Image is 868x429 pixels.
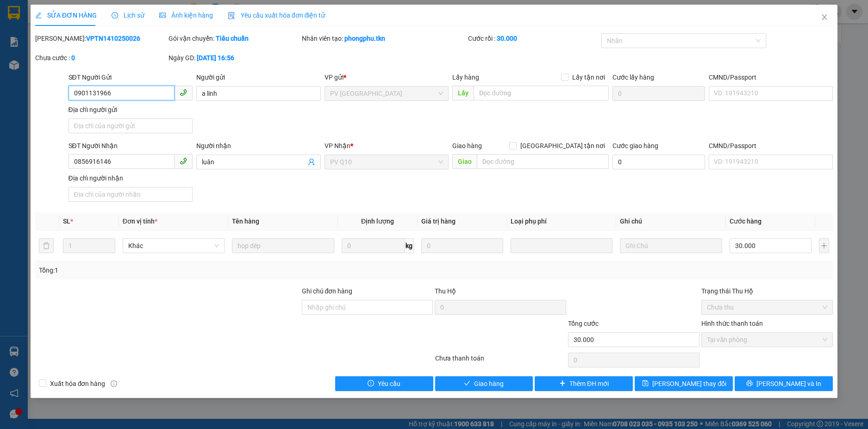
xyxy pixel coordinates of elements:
div: Nhân viên tạo: [302,33,467,44]
span: Giao [452,154,477,169]
span: Giá trị hàng [421,218,456,225]
button: plusThêm ĐH mới [535,376,633,391]
span: [PERSON_NAME] thay đổi [652,379,726,389]
span: Tổng cước [568,320,599,327]
span: check [464,380,470,387]
input: Cước lấy hàng [612,86,705,101]
span: info-circle [111,380,117,387]
span: [PERSON_NAME] và In [756,379,821,389]
div: Người nhận [196,141,321,151]
div: Cước rồi : [468,33,599,44]
b: [DATE] 16:56 [197,54,234,62]
div: [PERSON_NAME]: [35,33,167,44]
span: Yêu cầu [378,379,400,389]
th: Ghi chú [616,212,725,230]
span: user-add [308,158,315,166]
div: SĐT Người Nhận [69,141,193,151]
div: VP gửi [325,72,449,82]
span: Ảnh kiện hàng [159,12,213,19]
div: Người gửi [196,72,321,82]
div: Trạng thái Thu Hộ [701,286,833,296]
div: Gói vận chuyển: [169,33,300,44]
span: save [642,380,649,387]
input: Cước giao hàng [612,155,705,169]
div: CMND/Passport [709,141,833,151]
input: Dọc đường [474,86,609,100]
span: Cước hàng [730,218,762,225]
span: exclamation-circle [368,380,374,387]
button: save[PERSON_NAME] thay đổi [635,376,733,391]
span: Tại văn phòng [707,333,827,347]
span: PV Q10 [330,155,443,169]
b: VPTN1410250026 [86,35,140,42]
span: SỬA ĐƠN HÀNG [35,12,97,19]
div: CMND/Passport [709,72,833,82]
div: Địa chỉ người nhận [69,173,193,183]
span: Xuất hóa đơn hàng [46,379,109,389]
input: Dọc đường [477,154,609,169]
span: PV Tây Ninh [330,87,443,100]
span: edit [35,12,42,19]
input: Ghi Chú [620,238,722,253]
label: Hình thức thanh toán [701,320,763,327]
span: Lấy [452,86,474,100]
span: VP Nhận [325,142,350,149]
span: Thu Hộ [435,287,456,295]
b: phongphu.tkn [344,35,385,42]
button: Close [812,5,837,31]
b: Tiêu chuẩn [216,35,249,42]
span: printer [746,380,753,387]
img: icon [228,12,235,19]
div: Chưa cước : [35,53,167,63]
label: Cước lấy hàng [612,74,654,81]
th: Loại phụ phí [507,212,616,230]
span: Lấy tận nơi [568,72,609,82]
span: Khác [128,239,219,253]
b: 30.000 [497,35,517,42]
span: Định lượng [361,218,394,225]
div: Chưa thanh toán [434,353,568,369]
span: Đơn vị tính [123,218,157,225]
span: plus [559,380,566,387]
label: Cước giao hàng [612,142,658,149]
span: Giao hàng [474,379,504,389]
span: clock-circle [112,12,118,19]
div: Địa chỉ người gửi [69,105,193,115]
button: delete [39,238,54,253]
span: close [821,13,828,21]
input: Địa chỉ của người nhận [69,187,193,202]
input: VD: Bàn, Ghế [232,238,334,253]
span: SL [63,218,70,225]
span: Lấy hàng [452,74,479,81]
button: checkGiao hàng [435,376,533,391]
span: phone [180,157,187,165]
span: Chưa thu [707,300,827,314]
span: picture [159,12,166,19]
button: printer[PERSON_NAME] và In [735,376,833,391]
span: Thêm ĐH mới [569,379,609,389]
button: exclamation-circleYêu cầu [335,376,433,391]
span: Giao hàng [452,142,482,149]
span: Yêu cầu xuất hóa đơn điện tử [228,12,325,19]
input: 0 [421,238,503,253]
button: plus [819,238,829,253]
div: Tổng: 1 [39,265,335,275]
label: Ghi chú đơn hàng [302,287,353,295]
span: [GEOGRAPHIC_DATA] tận nơi [517,141,609,151]
div: SĐT Người Gửi [69,72,193,82]
span: phone [180,89,187,96]
input: Địa chỉ của người gửi [69,118,193,133]
input: Ghi chú đơn hàng [302,300,433,315]
span: Lịch sử [112,12,144,19]
span: Tên hàng [232,218,259,225]
span: kg [405,238,414,253]
div: Ngày GD: [169,53,300,63]
b: 0 [71,54,75,62]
